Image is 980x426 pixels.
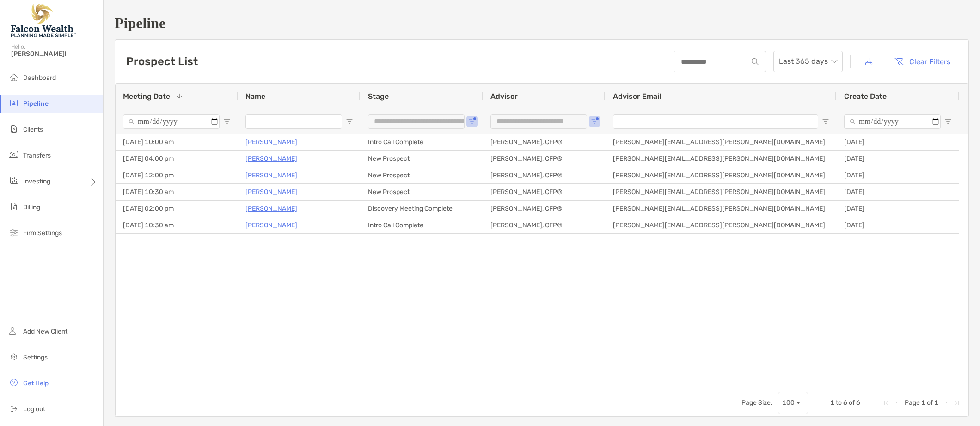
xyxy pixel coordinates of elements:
div: [DATE] 10:00 am [116,134,238,150]
span: 6 [856,399,860,407]
div: [DATE] [837,167,959,183]
button: Clear Filters [887,51,957,72]
img: pipeline icon [8,97,19,109]
span: Firm Settings [23,229,62,237]
img: transfers icon [8,149,19,160]
button: Open Filter Menu [346,118,353,125]
a: [PERSON_NAME] [245,203,297,214]
a: [PERSON_NAME] [245,153,297,164]
img: settings icon [8,351,19,362]
div: Page Size: [741,399,772,407]
div: [PERSON_NAME][EMAIL_ADDRESS][PERSON_NAME][DOMAIN_NAME] [606,134,837,150]
a: [PERSON_NAME] [245,186,297,198]
span: Dashboard [23,74,56,82]
div: [PERSON_NAME][EMAIL_ADDRESS][PERSON_NAME][DOMAIN_NAME] [606,151,837,167]
div: First Page [882,399,890,407]
span: Investing [23,177,50,185]
h3: Prospect List [126,55,198,68]
a: [PERSON_NAME] [245,136,297,148]
span: Create Date [844,92,887,101]
img: clients icon [8,123,19,134]
span: 1 [921,399,925,407]
span: Stage [368,92,389,101]
button: Open Filter Menu [223,118,231,125]
span: to [836,399,842,407]
span: Advisor [490,92,518,101]
span: Settings [23,353,48,361]
span: Log out [23,405,45,413]
div: Page Size [778,392,808,414]
div: [DATE] 12:00 pm [116,167,238,183]
div: [DATE] [837,201,959,217]
input: Create Date Filter Input [844,114,941,129]
img: input icon [752,58,759,65]
span: 1 [830,399,834,407]
div: [PERSON_NAME], CFP® [483,201,606,217]
img: investing icon [8,175,19,186]
span: 1 [934,399,938,407]
input: Name Filter Input [245,114,342,129]
a: [PERSON_NAME] [245,170,297,181]
span: Page [905,399,920,407]
div: New Prospect [361,151,483,167]
input: Meeting Date Filter Input [123,114,220,129]
div: Next Page [942,399,949,407]
div: [DATE] [837,184,959,200]
img: get-help icon [8,377,19,388]
img: billing icon [8,201,19,212]
span: Clients [23,126,43,134]
img: logout icon [8,403,19,414]
div: [DATE] 02:00 pm [116,201,238,217]
div: [DATE] 04:00 pm [116,151,238,167]
span: [PERSON_NAME]! [11,50,98,58]
div: [DATE] [837,151,959,167]
span: Name [245,92,265,101]
span: Last 365 days [779,51,837,72]
div: [PERSON_NAME], CFP® [483,184,606,200]
div: [PERSON_NAME], CFP® [483,167,606,183]
input: Advisor Email Filter Input [613,114,818,129]
span: of [927,399,933,407]
div: [PERSON_NAME][EMAIL_ADDRESS][PERSON_NAME][DOMAIN_NAME] [606,167,837,183]
div: [DATE] [837,134,959,150]
img: add_new_client icon [8,325,19,336]
div: Discovery Meeting Complete [361,201,483,217]
img: firm-settings icon [8,227,19,238]
span: Advisor Email [613,92,661,101]
div: New Prospect [361,184,483,200]
span: of [849,399,855,407]
div: [DATE] 10:30 am [116,184,238,200]
div: [PERSON_NAME][EMAIL_ADDRESS][PERSON_NAME][DOMAIN_NAME] [606,184,837,200]
div: Intro Call Complete [361,134,483,150]
div: [DATE] 10:30 am [116,217,238,233]
span: Transfers [23,152,51,159]
span: Meeting Date [123,92,170,101]
img: dashboard icon [8,72,19,83]
div: [DATE] [837,217,959,233]
img: Falcon Wealth Planning Logo [11,4,76,37]
div: New Prospect [361,167,483,183]
div: Intro Call Complete [361,217,483,233]
span: Billing [23,203,40,211]
span: Get Help [23,379,49,387]
span: Pipeline [23,100,49,108]
button: Open Filter Menu [468,118,476,125]
span: Add New Client [23,328,67,335]
div: 100 [782,399,795,407]
div: [PERSON_NAME][EMAIL_ADDRESS][PERSON_NAME][DOMAIN_NAME] [606,217,837,233]
div: Last Page [953,399,961,407]
a: [PERSON_NAME] [245,219,297,231]
button: Open Filter Menu [822,118,829,125]
div: [PERSON_NAME], CFP® [483,134,606,150]
div: Previous Page [894,399,901,407]
button: Open Filter Menu [591,118,598,125]
div: [PERSON_NAME], CFP® [483,217,606,233]
div: [PERSON_NAME], CFP® [483,151,606,167]
button: Open Filter Menu [944,118,952,125]
span: 6 [843,399,847,407]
